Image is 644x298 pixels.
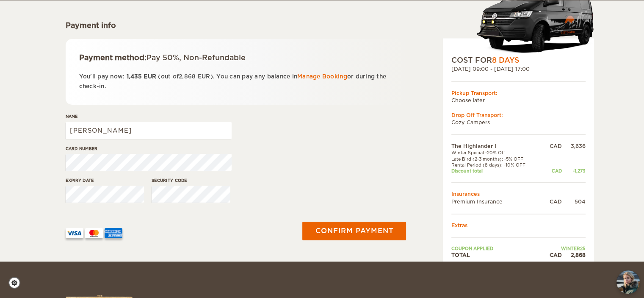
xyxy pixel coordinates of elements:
span: 1,435 [127,73,142,80]
td: Premium Insurance [451,198,542,205]
span: Pay 50%, Non-Refundable [146,53,246,62]
div: -1,273 [562,168,586,174]
div: COST FOR [451,55,586,65]
td: Rental Period (8 days): -10% OFF [451,162,542,168]
span: 2,868 [179,73,196,80]
span: EUR [144,73,156,80]
td: The Highlander I [451,142,542,150]
label: Security code [152,177,230,184]
button: chat-button [616,270,640,294]
div: Payment info [66,20,406,31]
img: VISA [66,228,83,238]
p: You'll pay now: (out of ). You can pay any balance in or during the check-in. [79,72,393,92]
td: Choose later [451,97,586,104]
span: 8 Days [492,56,519,64]
div: Pickup Transport: [451,89,586,97]
div: Payment method: [79,53,393,63]
div: [DATE] 09:00 - [DATE] 17:00 [451,66,586,73]
div: Drop Off Transport: [451,111,586,119]
div: CAD [542,251,562,259]
div: CAD [542,198,562,205]
td: Winter Special -20% Off [451,150,542,156]
td: WINTER25 [542,245,586,251]
label: Expiry date [66,177,144,184]
img: mastercard [85,228,103,238]
img: AMEX [105,228,122,238]
div: 3,636 [562,142,586,150]
div: CAD [542,142,562,150]
button: Confirm payment [302,222,406,240]
td: TOTAL [451,251,542,259]
td: Insurances [451,191,586,198]
label: Name [66,113,232,120]
span: EUR [198,73,210,80]
td: Discount total [451,168,542,174]
label: Card number [66,145,232,152]
div: 2,868 [562,251,586,259]
td: Extras [451,222,586,229]
a: Manage Booking [297,73,347,80]
div: 504 [562,198,586,205]
td: Cozy Campers [451,119,586,126]
td: Coupon applied [451,245,542,251]
td: Late Bird (2-3 months): -5% OFF [451,156,542,162]
a: Cookie settings [8,277,26,289]
div: CAD [542,168,562,174]
img: Freyja at Cozy Campers [616,270,640,294]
